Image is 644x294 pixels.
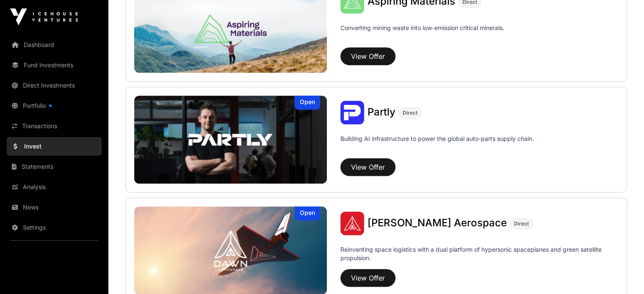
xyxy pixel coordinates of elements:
[7,178,102,196] a: Analysis
[340,245,618,266] p: Reinventing space logistics with a dual platform of hypersonic spaceplanes and green satellite pr...
[7,157,102,176] a: Statements
[340,212,364,235] img: Dawn Aerospace
[7,76,102,95] a: Direct Investments
[134,96,327,184] img: Partly
[340,135,534,155] p: Building AI infrastructure to power the global auto-parts supply chain.
[602,253,644,294] iframe: Chat Widget
[7,96,102,115] a: Portfolio
[340,24,504,44] p: Converting mining waste into low-emission critical minerals.
[7,218,102,237] a: Settings
[368,218,507,229] a: [PERSON_NAME] Aerospace
[340,269,395,287] button: View Offer
[514,220,529,227] span: Direct
[10,8,78,25] img: Icehouse Ventures Logo
[7,117,102,135] a: Transactions
[368,106,395,118] span: Partly
[403,110,417,116] span: Direct
[134,96,327,184] a: PartlyOpen
[368,107,395,118] a: Partly
[368,217,507,229] span: [PERSON_NAME] Aerospace
[340,158,395,176] button: View Offer
[7,56,102,74] a: Fund Investments
[7,36,102,54] a: Dashboard
[295,96,320,110] div: Open
[7,198,102,217] a: News
[340,101,364,124] img: Partly
[7,137,102,156] a: Invest
[340,47,395,65] button: View Offer
[295,206,320,220] div: Open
